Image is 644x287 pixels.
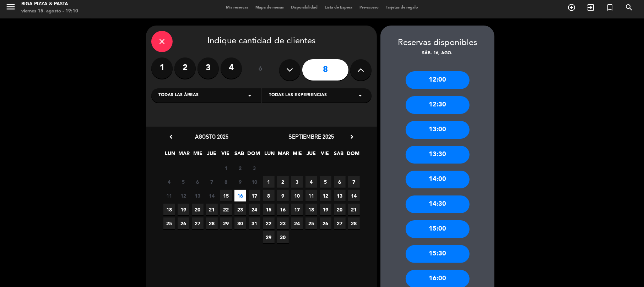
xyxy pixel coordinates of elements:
[206,204,218,215] span: 21
[174,57,196,79] label: 2
[263,190,275,202] span: 8
[606,3,614,12] i: turned_in_not
[192,176,204,188] span: 6
[333,149,345,161] span: SAB
[380,36,494,50] div: Reservas disponibles
[625,3,633,12] i: search
[406,245,470,263] div: 15:30
[163,190,175,202] span: 11
[249,162,260,174] span: 3
[277,204,289,215] span: 16
[164,149,176,161] span: LUN
[248,149,259,161] span: DOM
[321,6,356,10] span: Lista de Espera
[163,204,175,215] span: 18
[348,176,360,188] span: 7
[263,231,275,243] span: 29
[305,149,317,161] span: JUE
[348,190,360,202] span: 14
[192,204,204,215] span: 20
[291,190,303,202] span: 10
[320,217,331,229] span: 26
[234,176,246,188] span: 9
[151,31,372,52] div: Indique cantidad de clientes
[406,121,470,139] div: 13:00
[220,162,232,174] span: 1
[249,176,260,188] span: 10
[406,146,470,164] div: 13:30
[305,176,317,188] span: 4
[206,190,218,202] span: 14
[5,1,16,15] button: menu
[305,204,317,215] span: 18
[5,1,16,12] i: menu
[288,133,334,140] span: septiembre 2025
[249,204,260,215] span: 24
[178,149,190,161] span: MAR
[382,6,422,10] span: Tarjetas de regalo
[234,217,246,229] span: 30
[220,190,232,202] span: 15
[222,6,252,10] span: Mis reservas
[305,217,317,229] span: 25
[292,149,303,161] span: MIE
[347,149,359,161] span: DOM
[291,204,303,215] span: 17
[406,220,470,238] div: 15:00
[263,176,275,188] span: 1
[348,204,360,215] span: 21
[245,91,254,100] i: arrow_drop_down
[234,149,245,161] span: SAB
[406,171,470,188] div: 14:00
[356,6,382,10] span: Pre-acceso
[406,71,470,89] div: 12:00
[320,176,331,188] span: 5
[163,176,175,188] span: 4
[163,217,175,229] span: 25
[380,50,494,57] div: sáb. 16, ago.
[249,217,260,229] span: 31
[320,190,331,202] span: 12
[278,149,289,161] span: MAR
[291,176,303,188] span: 3
[277,231,289,243] span: 30
[567,3,576,12] i: add_circle_outline
[220,217,232,229] span: 29
[178,190,189,202] span: 12
[348,133,356,140] i: chevron_right
[178,176,189,188] span: 5
[197,57,219,79] label: 3
[287,6,321,10] span: Disponibilidad
[192,190,204,202] span: 13
[348,217,360,229] span: 28
[264,149,276,161] span: LUN
[234,162,246,174] span: 2
[263,204,275,215] span: 15
[178,217,189,229] span: 26
[206,149,218,161] span: JUE
[356,91,364,100] i: arrow_drop_down
[305,190,317,202] span: 11
[167,133,175,140] i: chevron_left
[334,217,346,229] span: 27
[586,3,595,12] i: exit_to_app
[178,204,189,215] span: 19
[249,190,260,202] span: 17
[291,217,303,229] span: 24
[206,217,218,229] span: 28
[277,217,289,229] span: 23
[334,204,346,215] span: 20
[277,190,289,202] span: 9
[220,176,232,188] span: 8
[158,37,166,46] i: close
[406,96,470,114] div: 12:30
[192,217,204,229] span: 27
[320,204,331,215] span: 19
[21,8,78,15] div: viernes 15. agosto - 19:10
[195,133,228,140] span: agosto 2025
[220,204,232,215] span: 22
[192,149,204,161] span: MIE
[252,6,287,10] span: Mapa de mesas
[234,190,246,202] span: 16
[234,204,246,215] span: 23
